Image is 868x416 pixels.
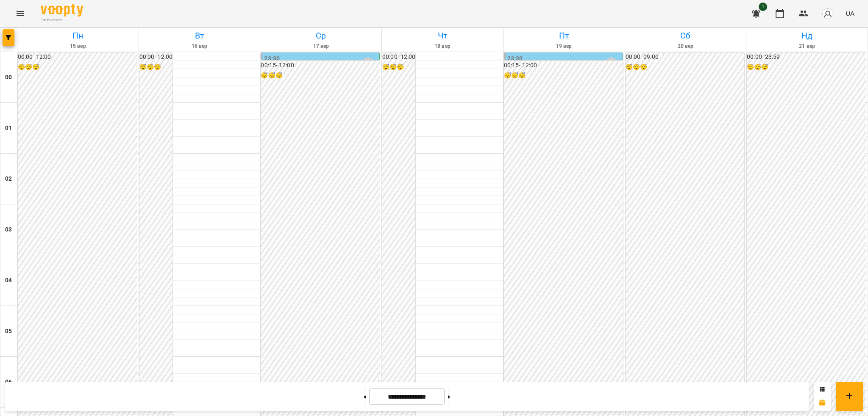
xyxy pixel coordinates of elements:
[262,42,380,50] h6: 17 вер
[747,63,866,72] h6: 😴😴😴
[139,52,172,62] h6: 00:00 - 12:00
[504,71,623,80] h6: 😴😴😴
[264,54,280,63] label: 23:30
[626,42,745,50] h6: 20 вер
[139,63,172,72] h6: 😴😴😴
[19,29,137,42] h6: Пн
[362,58,374,70] div: Луньова Ганна
[842,6,858,21] button: UA
[41,17,83,23] span: For Business
[626,52,745,62] h6: 00:00 - 09:00
[504,61,623,70] h6: 00:15 - 12:00
[382,52,415,62] h6: 00:00 - 12:00
[5,174,12,184] h6: 02
[759,3,767,11] span: 1
[846,9,854,18] span: UA
[505,42,623,50] h6: 19 вер
[505,29,623,42] h6: Пт
[262,29,380,42] h6: Ср
[19,42,137,50] h6: 15 вер
[140,29,259,42] h6: Вт
[140,42,259,50] h6: 16 вер
[748,29,866,42] h6: Нд
[5,124,12,133] h6: 01
[5,73,12,82] h6: 00
[822,8,834,19] img: avatar_s.png
[383,29,502,42] h6: Чт
[5,225,12,234] h6: 03
[261,61,380,70] h6: 00:15 - 12:00
[10,3,31,24] button: Menu
[748,42,866,50] h6: 21 вер
[382,63,415,72] h6: 😴😴😴
[626,29,745,42] h6: Сб
[41,4,83,17] img: Voopty Logo
[5,276,12,285] h6: 04
[18,52,137,62] h6: 00:00 - 12:00
[747,52,866,62] h6: 00:00 - 23:59
[18,63,137,72] h6: 😴😴😴
[261,71,380,80] h6: 😴😴😴
[5,327,12,336] h6: 05
[626,63,745,72] h6: 😴😴😴
[383,42,502,50] h6: 18 вер
[605,58,618,70] div: Луньова Ганна
[507,54,523,63] label: 23:30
